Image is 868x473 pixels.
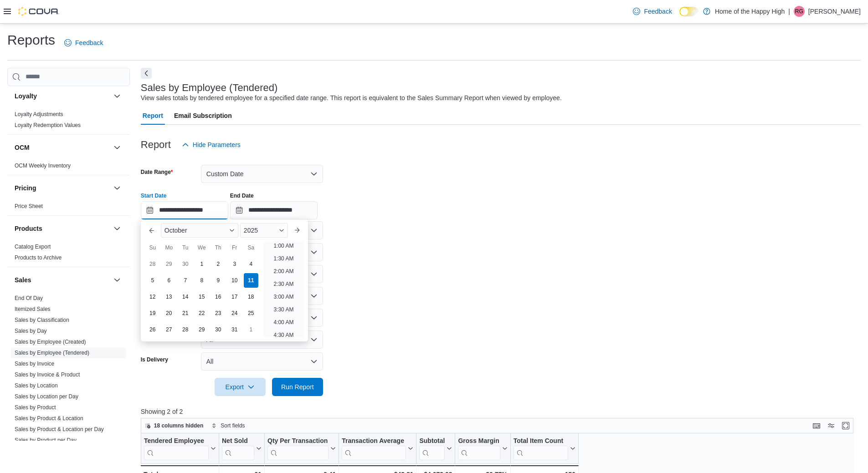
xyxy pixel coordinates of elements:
[15,183,36,193] h3: Pricing
[227,306,242,320] div: day-24
[342,437,406,446] div: Transaction Average
[162,306,176,320] div: day-20
[162,240,176,255] div: Mo
[144,223,159,238] button: Previous Month
[162,257,176,271] div: day-29
[15,306,51,312] a: Itemized Sales
[267,437,329,446] div: Qty Per Transaction
[112,91,123,102] button: Loyalty
[15,316,69,324] span: Sales by Classification
[244,227,258,234] span: 2025
[263,241,304,338] ul: Time
[272,378,323,396] button: Run Report
[15,393,78,400] span: Sales by Location per Day
[227,273,242,288] div: day-10
[270,240,297,251] li: 1:00 AM
[145,322,160,337] div: day-26
[808,6,861,17] p: [PERSON_NAME]
[15,111,63,117] a: Loyalty Adjustments
[15,426,104,433] span: Sales by Product & Location per Day
[342,437,406,460] div: Transaction Average
[227,257,242,271] div: day-3
[244,290,258,304] div: day-18
[144,256,259,338] div: October, 2025
[211,273,226,288] div: day-9
[244,306,258,320] div: day-25
[141,68,152,79] button: Next
[267,437,329,460] div: Qty Per Transaction
[7,293,130,449] div: Sales
[310,227,318,234] button: Open list of options
[419,437,445,446] div: Subtotal
[7,241,130,267] div: Products
[162,273,176,288] div: day-6
[267,437,336,460] button: Qty Per Transaction
[794,6,805,17] div: Riley Groulx
[788,6,790,17] p: |
[144,437,209,460] div: Tendered Employee
[290,223,304,238] button: Next month
[15,163,71,169] a: OCM Weekly Inventory
[840,420,851,431] button: Enter fullscreen
[270,279,297,290] li: 2:30 AM
[15,224,110,233] button: Products
[164,227,187,234] span: October
[15,404,56,411] span: Sales by Product
[195,290,209,304] div: day-15
[141,168,173,176] label: Date Range
[644,7,672,16] span: Feedback
[15,415,83,422] a: Sales by Product & Location
[15,162,71,169] span: OCM Weekly Inventory
[513,437,568,446] div: Total Item Count
[15,327,47,335] span: Sales by Day
[15,183,110,193] button: Pricing
[178,322,193,337] div: day-28
[112,183,123,193] button: Pricing
[629,2,675,20] a: Feedback
[112,275,123,285] button: Sales
[15,317,69,323] a: Sales by Classification
[270,330,297,341] li: 4:30 AM
[15,295,43,302] span: End Of Day
[195,322,209,337] div: day-29
[458,437,507,460] button: Gross Margin
[141,356,168,363] label: Is Delivery
[141,192,167,199] label: Start Date
[715,6,785,17] p: Home of the Happy High
[161,223,238,238] div: Button. Open the month selector. October is currently selected.
[15,143,110,152] button: OCM
[195,273,209,288] div: day-8
[15,349,89,356] span: Sales by Employee (Tendered)
[178,240,193,255] div: Tu
[15,203,43,210] span: Price Sheet
[208,420,248,431] button: Sort fields
[15,254,62,261] a: Products to Archive
[220,378,260,396] span: Export
[15,224,42,233] h3: Products
[141,93,562,103] div: View sales totals by tendered employee for a specified date range. This report is equivalent to t...
[145,257,160,271] div: day-28
[270,253,297,264] li: 1:30 AM
[270,304,297,315] li: 3:30 AM
[75,38,103,47] span: Feedback
[61,34,107,52] a: Feedback
[15,371,80,378] a: Sales by Invoice & Product
[7,160,130,175] div: OCM
[178,290,193,304] div: day-14
[145,240,160,255] div: Su
[141,82,278,93] h3: Sales by Employee (Tendered)
[195,240,209,255] div: We
[230,192,254,199] label: End Date
[15,244,51,250] a: Catalog Export
[419,437,445,460] div: Subtotal
[7,31,55,49] h1: Reports
[15,275,110,285] button: Sales
[141,139,171,150] h3: Report
[342,437,413,460] button: Transaction Average
[270,291,297,302] li: 3:00 AM
[15,382,58,389] a: Sales by Location
[826,420,837,431] button: Display options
